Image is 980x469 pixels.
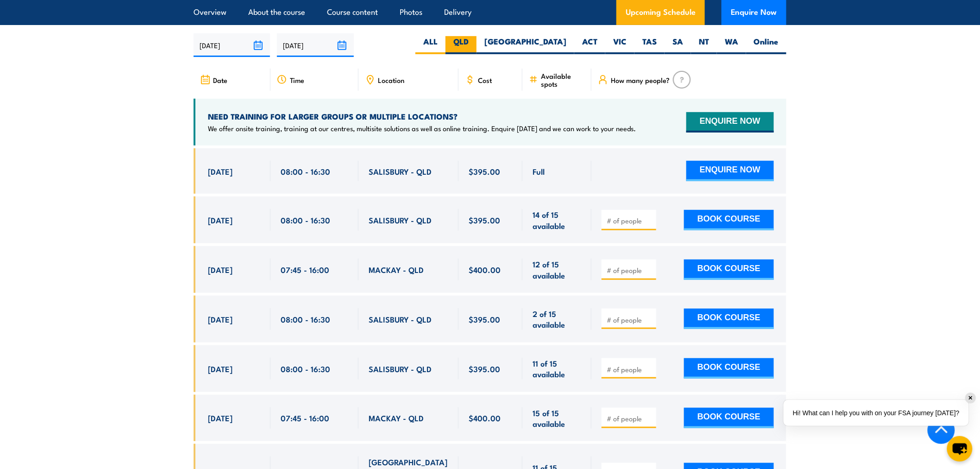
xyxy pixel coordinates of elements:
input: # of people [607,266,653,275]
span: 08:00 - 16:30 [281,363,330,374]
label: ACT [574,36,605,54]
span: SALISBURY - QLD [369,166,432,177]
button: BOOK COURSE [684,408,774,428]
span: Available spots [541,72,585,88]
input: # of people [607,414,653,423]
span: [DATE] [208,412,232,423]
span: $395.00 [469,166,500,177]
button: BOOK COURSE [684,309,774,329]
input: # of people [607,216,653,225]
input: From date [194,33,270,57]
span: 15 of 15 available [533,407,581,429]
label: Online [746,36,786,54]
span: 07:45 - 16:00 [281,264,329,275]
span: 2 of 15 available [533,308,581,330]
label: VIC [605,36,634,54]
span: Full [533,166,545,177]
button: ENQUIRE NOW [686,112,774,133]
span: SALISBURY - QLD [369,215,432,225]
span: [DATE] [208,314,232,324]
span: [DATE] [208,215,232,225]
span: Time [290,76,304,84]
span: Cost [478,76,492,84]
h4: NEED TRAINING FOR LARGER GROUPS OR MULTIPLE LOCATIONS? [208,111,636,121]
span: $395.00 [469,314,500,324]
input: # of people [607,315,653,324]
span: 11 of 15 available [533,358,581,380]
button: BOOK COURSE [684,358,774,379]
label: NT [691,36,717,54]
input: # of people [607,365,653,374]
button: ENQUIRE NOW [686,161,774,181]
span: $400.00 [469,264,501,275]
button: BOOK COURSE [684,260,774,280]
label: SA [665,36,691,54]
span: $395.00 [469,363,500,374]
span: SALISBURY - QLD [369,363,432,374]
span: 08:00 - 16:30 [281,215,330,225]
span: $400.00 [469,412,501,423]
div: Hi! What can I help you with on your FSA journey [DATE]? [784,400,969,426]
span: MACKAY - QLD [369,264,424,275]
button: chat-button [947,436,973,462]
span: Date [213,76,227,84]
span: 07:45 - 16:00 [281,412,329,423]
span: [DATE] [208,264,232,275]
span: [DATE] [208,166,232,177]
input: To date [277,33,353,57]
span: SALISBURY - QLD [369,314,432,324]
span: [DATE] [208,363,232,374]
button: BOOK COURSE [684,210,774,230]
span: $395.00 [469,215,500,225]
span: Location [378,76,404,84]
span: MACKAY - QLD [369,412,424,423]
span: 12 of 15 available [533,259,581,280]
label: [GEOGRAPHIC_DATA] [477,36,574,54]
label: TAS [634,36,665,54]
label: ALL [415,36,446,54]
label: QLD [446,36,477,54]
span: 08:00 - 16:30 [281,166,330,177]
label: WA [717,36,746,54]
span: 14 of 15 available [533,209,581,231]
span: How many people? [611,76,670,84]
p: We offer onsite training, training at our centres, multisite solutions as well as online training... [208,124,636,133]
div: ✕ [966,393,976,403]
span: 08:00 - 16:30 [281,314,330,324]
